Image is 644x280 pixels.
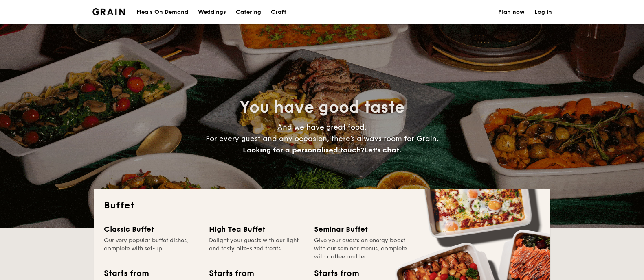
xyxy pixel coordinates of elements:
div: Give your guests an energy boost with our seminar menus, complete with coffee and tea. [314,237,409,261]
div: Delight your guests with our light and tasty bite-sized treats. [209,237,304,261]
span: Let's chat. [364,145,401,154]
div: Classic Buffet [104,224,199,235]
span: And we have great food. For every guest and any occasion, there’s always room for Grain. [206,123,439,154]
h2: Buffet [104,199,541,212]
div: High Tea Buffet [209,224,304,235]
div: Starts from [104,267,148,280]
span: Looking for a personalised touch? [243,145,364,154]
span: You have good taste [240,98,404,117]
div: Starts from [314,267,358,280]
div: Seminar Buffet [314,224,409,235]
div: Our very popular buffet dishes, complete with set-up. [104,237,199,261]
img: Grain [92,8,125,15]
a: Logotype [92,8,125,15]
div: Starts from [209,267,253,280]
